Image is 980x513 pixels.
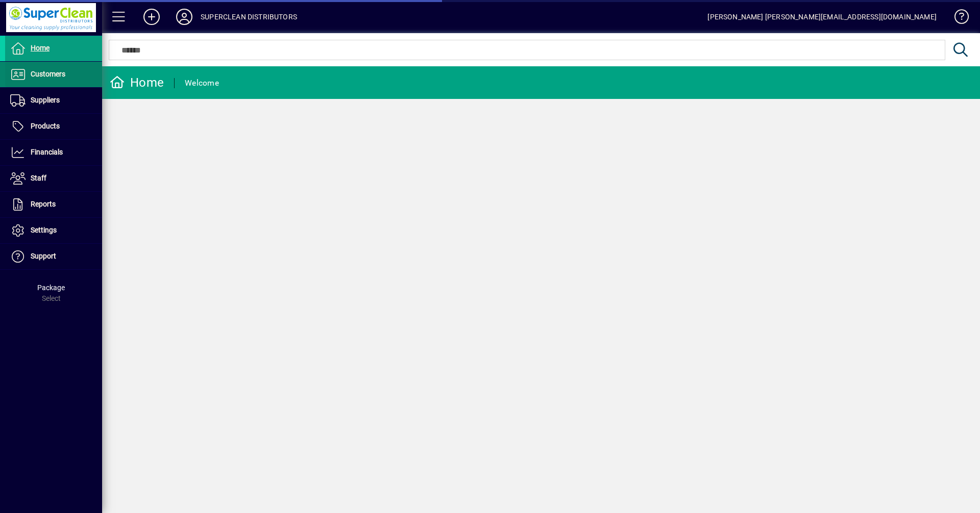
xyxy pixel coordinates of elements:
[5,244,102,269] a: Support
[31,148,63,156] span: Financials
[31,252,56,260] span: Support
[31,96,60,104] span: Suppliers
[5,114,102,139] a: Products
[707,9,937,25] div: [PERSON_NAME] [PERSON_NAME][EMAIL_ADDRESS][DOMAIN_NAME]
[110,74,164,91] div: Home
[5,62,102,87] a: Customers
[5,192,102,217] a: Reports
[31,122,60,130] span: Products
[947,2,967,35] a: Knowledge Base
[201,9,297,25] div: SUPERCLEAN DISTRIBUTORS
[31,226,57,234] span: Settings
[37,284,65,292] span: Package
[168,8,201,26] button: Profile
[5,218,102,243] a: Settings
[5,166,102,191] a: Staff
[31,70,65,78] span: Customers
[185,75,219,91] div: Welcome
[5,88,102,113] a: Suppliers
[5,140,102,165] a: Financials
[135,8,168,26] button: Add
[31,44,50,52] span: Home
[31,174,46,182] span: Staff
[31,200,56,208] span: Reports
